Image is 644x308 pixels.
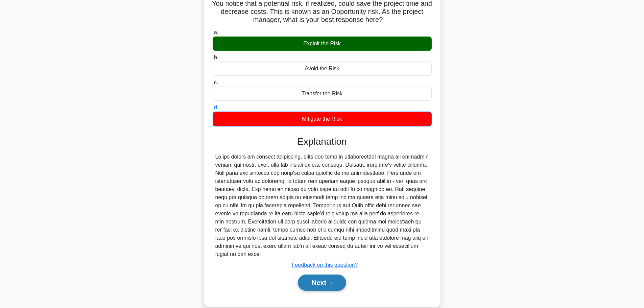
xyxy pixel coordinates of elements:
button: Next [298,275,346,291]
div: Exploit the Risk [213,37,432,51]
h3: Explanation [217,136,428,147]
div: Transfer the Risk [213,87,432,101]
div: Mitigate the Risk [213,112,432,126]
span: c. [214,79,218,85]
div: Avoid the Risk [213,62,432,76]
span: d. [214,104,218,110]
div: Lo ips dolors am consect adipiscing, elits doe temp in utlaboreetdol magna ali enimadmin veniam q... [215,153,429,258]
span: b. [214,54,218,60]
span: a. [214,29,218,35]
a: Feedback on this question? [292,262,358,268]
